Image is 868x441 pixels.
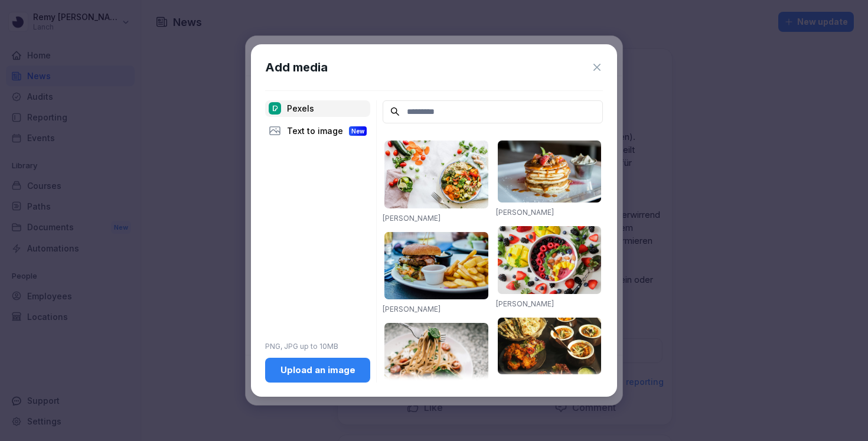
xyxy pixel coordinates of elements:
[265,58,328,76] h1: Add media
[383,305,440,313] a: [PERSON_NAME]
[496,208,554,217] a: [PERSON_NAME]
[496,380,554,388] a: [PERSON_NAME]
[265,341,370,352] p: PNG, JPG up to 10MB
[384,323,488,391] img: pexels-photo-1279330.jpeg
[265,123,370,139] div: Text to image
[496,299,554,308] a: [PERSON_NAME]
[384,232,488,300] img: pexels-photo-70497.jpeg
[265,100,370,117] div: Pexels
[349,126,367,136] div: New
[384,141,488,208] img: pexels-photo-1640777.jpeg
[269,102,281,115] img: pexels.png
[498,226,602,294] img: pexels-photo-1099680.jpeg
[498,318,602,374] img: pexels-photo-958545.jpeg
[275,364,361,377] div: Upload an image
[498,141,602,202] img: pexels-photo-376464.jpeg
[383,214,440,223] a: [PERSON_NAME]
[265,358,370,383] button: Upload an image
